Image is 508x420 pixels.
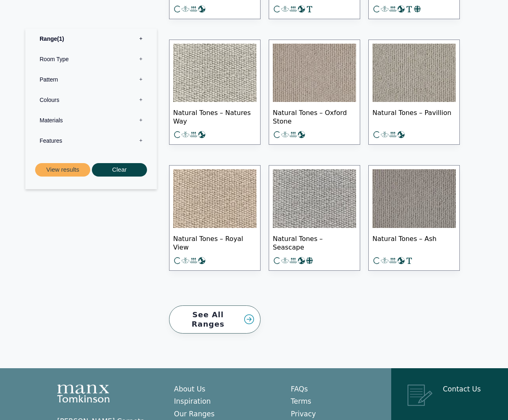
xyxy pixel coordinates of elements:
[368,40,460,145] a: Natural Tones – Pavillion
[368,165,460,271] a: Natural Tones – Ash
[269,165,360,271] a: Natural Tones – Seascape
[269,40,360,145] a: Natural Tones – Oxford Stone
[273,102,356,130] span: Natural Tones – Oxford Stone
[273,228,356,256] span: Natural Tones – Seascape
[273,44,356,102] img: Natural Tones - Oxford Stone
[57,35,64,42] span: 1
[57,385,109,402] img: Manx Tomkinson Logo
[372,169,456,228] img: Natural Tones - Ash
[291,397,311,405] a: Terms
[31,90,151,110] label: Colours
[291,385,308,393] a: FAQs
[372,228,456,256] span: Natural Tones – Ash
[173,169,256,228] img: Natural Tones - Royal View
[35,163,90,177] button: View results
[169,165,261,271] a: Natural Tones – Royal View
[169,305,261,334] a: See All Ranges
[173,102,256,130] span: Natural Tones – Natures Way
[173,44,256,102] img: Natural Tones - Natures way
[31,29,151,49] label: Range
[372,44,456,102] img: Natural Tones - Pavilion
[273,169,356,228] img: Natural Tones Seascape
[174,410,214,418] a: Our Ranges
[372,102,456,130] span: Natural Tones – Pavillion
[174,397,211,405] a: Inspiration
[291,410,316,418] a: Privacy
[92,163,147,177] button: Clear
[31,49,151,69] label: Room Type
[31,69,151,90] label: Pattern
[173,228,256,256] span: Natural Tones – Royal View
[443,385,481,393] a: Contact Us
[31,130,151,151] label: Features
[169,40,261,145] a: Natural Tones – Natures Way
[31,110,151,130] label: Materials
[174,385,205,393] a: About Us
